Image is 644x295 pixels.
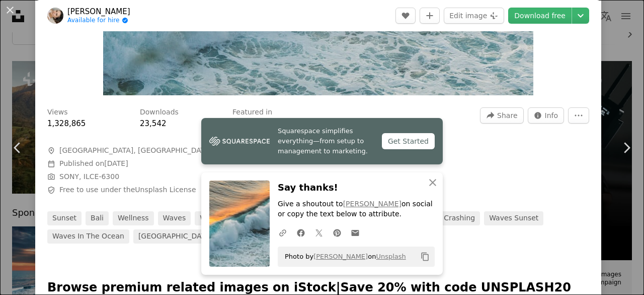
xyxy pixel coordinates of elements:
a: Unsplash License [135,186,196,194]
a: wallpapers [195,211,244,225]
a: Share on Pinterest [328,222,346,243]
button: Like [395,8,416,24]
h3: Downloads [140,107,179,117]
button: Edit image [444,8,504,24]
a: Squarespace simplifies everything—from setup to management to marketing.Get Started [201,118,443,164]
span: 1,328,865 [47,119,86,128]
span: [GEOGRAPHIC_DATA], [GEOGRAPHIC_DATA] [59,146,212,156]
a: waves crashing [414,211,480,225]
a: bali [86,211,109,225]
button: Share this image [480,107,523,124]
a: waves in the ocean [47,229,129,244]
span: Share [497,108,517,123]
img: file-1747939142011-51e5cc87e3c9 [209,134,270,149]
span: Photo by on [280,249,406,265]
a: [PERSON_NAME] [67,7,130,17]
button: Add to Collection [420,8,440,24]
span: 23,542 [140,119,167,128]
span: Free to use under the [59,185,196,195]
p: Give a shoutout to on social or copy the text below to attribute. [278,199,435,219]
button: More Actions [568,107,589,124]
a: [PERSON_NAME] [343,200,401,208]
h3: Views [47,107,68,117]
a: wellness [113,211,154,225]
span: Published on [59,159,128,167]
button: SONY, ILCE-6300 [59,172,119,182]
a: sunset [47,211,82,225]
a: [PERSON_NAME] [313,253,368,260]
button: Stats about this image [528,107,565,124]
a: Share on Facebook [292,222,310,243]
button: Copy to clipboard [417,248,434,265]
h3: Featured in [232,107,272,117]
span: Squarespace simplifies everything—from setup to management to marketing. [278,126,374,156]
img: Go to Polina Kuzovkova's profile [47,8,63,24]
a: waves [158,211,191,225]
a: Next [609,99,644,196]
a: Share over email [346,222,364,243]
a: Unsplash [376,253,406,260]
h3: Say thanks! [278,181,435,195]
a: waves sunset [484,211,543,225]
a: Available for hire [67,17,130,25]
span: Info [545,108,558,123]
div: Get Started [382,133,435,149]
a: [GEOGRAPHIC_DATA] [133,229,217,244]
button: Choose download size [572,8,589,24]
time: November 5, 2020 at 7:58:35 PM GMT+7 [104,159,128,167]
a: Download free [508,8,572,24]
a: Share on Twitter [310,222,328,243]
